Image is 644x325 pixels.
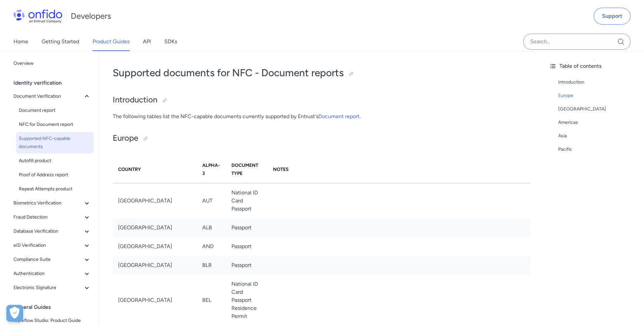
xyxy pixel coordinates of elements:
span: eID Verification [13,241,83,249]
a: Proof of Address report [16,168,94,182]
td: AUT [197,183,226,218]
button: eID Verification [11,239,94,252]
td: Passport [226,256,268,275]
td: Passport [226,237,268,256]
span: NFC for Document report [19,121,91,129]
button: Electronic Signature [11,281,94,294]
h1: Developers [71,11,111,21]
strong: Alpha-3 [202,162,220,176]
h2: Introduction [113,94,530,106]
a: SDKs [164,32,177,51]
span: Document report [19,106,91,114]
a: Repeat Attempts product [16,182,94,196]
a: Home [13,32,28,51]
span: Database Verification [13,227,83,235]
a: Product Guides [93,32,129,51]
a: Introduction [558,78,639,86]
a: Support [594,8,631,25]
span: Workflow Studio: Product Guide [13,317,91,325]
button: Authentication [11,267,94,280]
a: Autofill product [16,154,94,168]
span: Proof of Address report [19,171,91,179]
span: Overview [13,59,91,67]
p: The following tables list the NFC-capable documents currently supported by Entrust's . [113,112,530,121]
a: Americas [558,119,639,127]
td: [GEOGRAPHIC_DATA] [113,183,197,218]
span: Document Verification [13,92,83,100]
button: Database Verification [11,225,94,238]
td: BLR [197,256,226,275]
a: Getting Started [42,32,79,51]
span: Fraud Detection [13,213,83,221]
a: Pacific [558,145,639,153]
a: Document report [318,113,360,120]
button: Open Preferences [6,305,23,322]
td: [GEOGRAPHIC_DATA] [113,237,197,256]
img: Onfido Logo [13,9,62,23]
a: [GEOGRAPHIC_DATA] [558,105,639,113]
span: Authentication [13,270,83,278]
span: Compliance Suite [13,256,83,264]
strong: Notes [273,167,289,172]
h1: Supported documents for NFC - Document reports [113,66,530,80]
div: Table of contents [549,62,639,70]
span: Repeat Attempts product [19,185,91,193]
td: Passport [226,218,268,237]
strong: Country [118,167,141,172]
td: National ID Card Passport [226,183,268,218]
td: [GEOGRAPHIC_DATA] [113,256,197,275]
a: API [143,32,151,51]
a: NFC for Document report [16,118,94,131]
h2: Europe [113,133,530,144]
button: Biometrics Verification [11,196,94,210]
td: [GEOGRAPHIC_DATA] [113,218,197,237]
div: General Guides [13,300,96,314]
a: Asia [558,132,639,140]
strong: Document Type [231,162,258,176]
a: Europe [558,92,639,100]
td: ALB [197,218,226,237]
button: Compliance Suite [11,253,94,266]
button: Fraud Detection [11,211,94,224]
input: Onfido search input field [523,34,631,50]
button: Document Verification [11,90,94,103]
td: AND [197,237,226,256]
span: Supported NFC-capable documents [19,135,91,151]
a: Overview [11,57,94,70]
a: Supported NFC-capable documents [16,132,94,153]
div: Identity verification [13,76,96,90]
div: Cookie Preferences [6,305,23,322]
span: Electronic Signature [13,284,83,292]
span: Biometrics Verification [13,199,83,207]
a: Document report [16,104,94,117]
span: Autofill product [19,157,91,165]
